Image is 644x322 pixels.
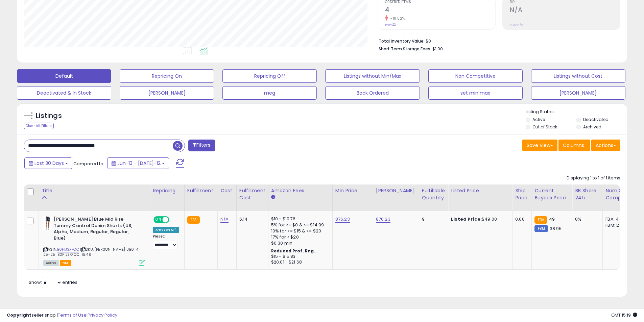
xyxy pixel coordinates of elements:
[550,225,562,232] span: 38.95
[43,216,145,265] div: ASIN:
[583,124,601,130] label: Archived
[43,247,141,257] span: | SKU: [PERSON_NAME]-JB0_4-25-25_B0F1J3XFQC_18.49
[120,86,214,100] button: [PERSON_NAME]
[187,216,200,224] small: FBA
[591,140,620,151] button: Actions
[534,187,569,201] div: Current Buybox Price
[379,38,425,44] b: Total Inventory Value:
[428,86,523,100] button: set min max
[34,160,64,167] span: Last 30 Days
[271,248,315,254] b: Reduced Prof. Rng.
[510,0,620,4] span: ROI
[271,228,327,234] div: 10% for >= $15 & <= $20
[7,312,31,318] strong: Copyright
[611,312,637,318] span: 2025-08-12 15:19 GMT
[534,225,548,232] small: FBM
[515,216,526,222] div: 0.00
[36,111,62,121] h5: Listings
[532,117,545,122] label: Active
[57,247,79,252] a: B0F1J3XFQC
[271,234,327,240] div: 17% for > $20
[532,124,557,130] label: Out of Stock
[510,23,523,27] small: Prev: N/A
[335,216,350,223] a: 876.23
[43,216,52,230] img: 310UyY2Dc1L._SL40_.jpg
[17,69,111,83] button: Default
[222,69,317,83] button: Repricing Off
[531,69,625,83] button: Listings without Cost
[575,216,597,222] div: 0%
[451,216,482,222] b: Listed Price:
[325,86,420,100] button: Back Ordered
[422,187,445,201] div: Fulfillable Quantity
[531,86,625,100] button: [PERSON_NAME]
[379,36,615,45] li: $0
[510,6,620,15] h2: N/A
[58,312,87,318] a: Terms of Use
[271,254,327,259] div: $15 - $15.83
[24,123,54,129] div: Clear All Filters
[451,216,507,222] div: $49.00
[379,46,431,52] b: Short Term Storage Fees:
[107,157,169,169] button: Jun-13 - [DATE]-12
[239,187,265,201] div: Fulfillment Cost
[154,217,163,223] span: ON
[583,117,609,122] label: Deactivated
[526,109,627,115] p: Listing States:
[376,187,416,194] div: [PERSON_NAME]
[605,222,628,228] div: FBM: 2
[29,279,77,286] span: Show: entries
[42,187,147,194] div: Title
[385,6,495,15] h2: 4
[422,216,443,222] div: 9
[605,216,628,222] div: FBA: 4
[222,86,317,100] button: meg
[325,69,420,83] button: Listings without Min/Max
[153,227,179,233] div: Amazon AI *
[385,0,495,4] span: Ordered Items
[239,216,263,222] div: 6.14
[220,216,229,223] a: N/A
[385,23,396,27] small: Prev: 22
[388,16,405,21] small: -81.82%
[120,69,214,83] button: Repricing On
[534,216,547,224] small: FBA
[563,142,584,149] span: Columns
[153,187,182,194] div: Repricing
[428,69,523,83] button: Non Competitive
[558,140,590,151] button: Columns
[271,240,327,246] div: $0.30 min
[24,157,72,169] button: Last 30 Days
[117,160,161,167] span: Jun-13 - [DATE]-12
[271,222,327,228] div: 5% for >= $0 & <= $14.99
[60,260,71,266] span: FBA
[335,187,370,194] div: Min Price
[153,234,179,249] div: Preset:
[567,175,620,181] div: Displaying 1 to 1 of 1 items
[88,312,117,318] a: Privacy Policy
[43,260,59,266] span: All listings currently available for purchase on Amazon
[271,216,327,222] div: $10 - $10.76
[188,140,215,151] button: Filters
[168,217,179,223] span: OFF
[54,216,136,243] b: [PERSON_NAME] Blue Mid Rise Tummy Control Denim Shorts (US, Alpha, Medium, Regular, Regular, Blue)
[549,216,555,222] span: 49
[271,194,275,200] small: Amazon Fees.
[432,46,443,52] span: $1.00
[522,140,557,151] button: Save View
[451,187,509,194] div: Listed Price
[220,187,234,194] div: Cost
[575,187,600,201] div: BB Share 24h.
[605,187,630,201] div: Num of Comp.
[187,187,215,194] div: Fulfillment
[271,259,327,265] div: $20.01 - $21.68
[7,312,117,319] div: seller snap | |
[515,187,529,201] div: Ship Price
[17,86,111,100] button: Deactivated & In Stock
[73,160,104,167] span: Compared to:
[271,187,330,194] div: Amazon Fees
[376,216,390,223] a: 876.23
